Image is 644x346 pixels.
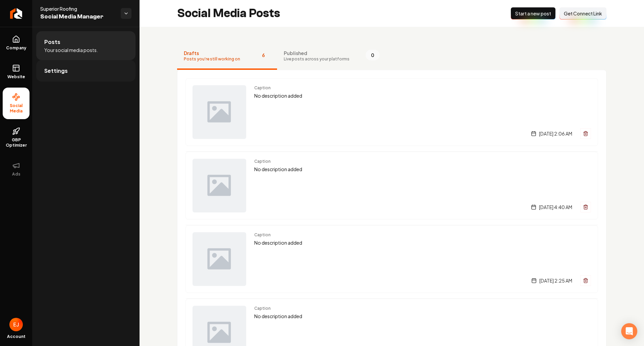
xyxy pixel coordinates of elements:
button: Open user button [9,318,23,331]
button: Start a new post [511,7,555,19]
span: Caption [254,159,591,164]
img: Eduard Joers [9,318,23,331]
h2: Social Media Posts [177,7,280,20]
div: Open Intercom Messenger [621,323,637,339]
span: Drafts [184,50,240,56]
button: Ads [3,156,30,182]
span: Get Connect Link [564,10,602,17]
img: Post preview [193,159,246,212]
span: Your social media posts. [44,47,98,53]
a: Post previewCaptionNo description added[DATE] 2:25 AM [185,225,598,293]
span: Live posts across your platforms [284,56,350,62]
p: No description added [254,239,591,247]
span: Caption [254,85,591,91]
span: [DATE] 2:25 AM [539,277,572,284]
span: Social Media Manager [40,12,115,21]
p: No description added [254,165,591,173]
img: Post preview [193,232,246,286]
a: GBP Optimizer [3,122,30,153]
span: Caption [254,306,591,311]
span: Start a new post [515,10,551,17]
span: Superior Roofing [40,5,115,12]
span: [DATE] 4:40 AM [539,204,572,210]
span: GBP Optimizer [3,137,30,148]
span: 6 [256,50,270,60]
a: Settings [36,60,136,82]
span: Account [7,334,25,339]
span: [DATE] 2:06 AM [539,130,572,137]
span: Settings [44,67,68,75]
a: Post previewCaptionNo description added[DATE] 4:40 AM [185,151,598,219]
span: Published [284,50,350,56]
span: 0 [366,50,380,60]
img: Post preview [193,85,246,139]
a: Company [3,30,30,56]
a: Post previewCaptionNo description added[DATE] 2:06 AM [185,78,598,146]
button: PublishedLive posts across your platforms0 [277,43,386,70]
img: Rebolt Logo [10,8,22,19]
a: Website [3,59,30,85]
button: DraftsPosts you're still working on6 [177,43,277,70]
span: Posts [44,38,60,46]
p: No description added [254,312,591,320]
span: Ads [9,171,23,177]
span: Website [5,74,28,80]
nav: Tabs [177,43,606,70]
span: Social Media [3,103,30,114]
p: No description added [254,92,591,100]
span: Company [3,45,29,51]
button: Get Connect Link [559,7,606,19]
span: Caption [254,232,591,238]
span: Posts you're still working on [184,56,240,62]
